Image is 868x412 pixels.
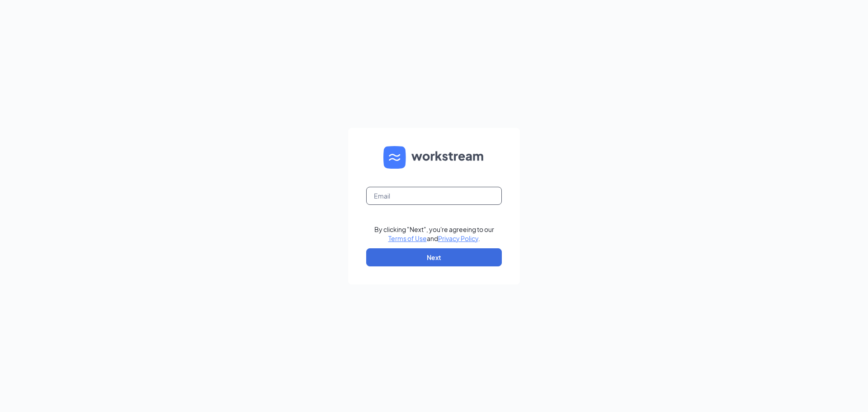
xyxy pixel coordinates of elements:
[383,146,485,169] img: WS logo and Workstream text
[366,248,502,266] button: Next
[366,187,502,205] input: Email
[438,234,478,242] a: Privacy Policy
[374,225,494,243] div: By clicking "Next", you're agreeing to our and .
[388,234,427,242] a: Terms of Use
